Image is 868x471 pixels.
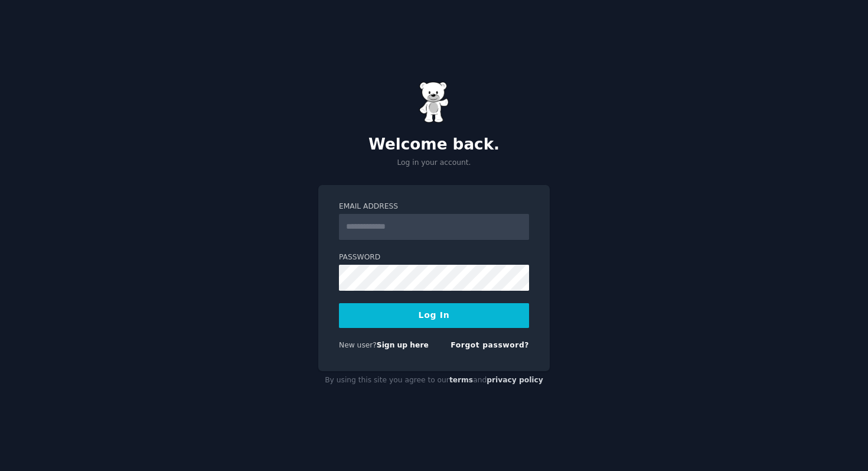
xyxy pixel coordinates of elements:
a: Sign up here [377,341,429,349]
img: Gummy Bear [419,82,449,123]
button: Log In [339,303,529,328]
a: terms [449,376,473,384]
label: Password [339,252,529,263]
a: privacy policy [487,376,543,384]
a: Forgot password? [451,341,529,349]
span: New user? [339,341,377,349]
p: Log in your account. [318,158,550,168]
label: Email Address [339,202,529,212]
h2: Welcome back. [318,135,550,154]
div: By using this site you agree to our and [318,371,550,390]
